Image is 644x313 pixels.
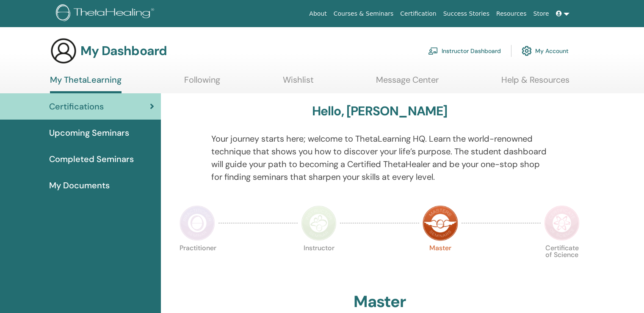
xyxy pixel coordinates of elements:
a: Certification [397,6,439,22]
img: cog.svg [522,44,532,58]
img: generic-user-icon.jpg [50,37,77,64]
a: About [306,6,330,22]
a: Resources [493,6,530,22]
p: Certificate of Science [544,245,580,280]
span: Certifications [49,100,104,113]
a: Success Stories [440,6,493,22]
p: Master [423,245,458,280]
span: Upcoming Seminars [49,126,129,139]
p: Practitioner [180,245,215,280]
span: Completed Seminars [49,153,134,165]
a: Instructor Dashboard [428,42,501,60]
p: Instructor [301,245,337,280]
p: Your journey starts here; welcome to ThetaLearning HQ. Learn the world-renowned technique that sh... [211,132,548,183]
img: Certificate of Science [544,205,580,241]
span: My Documents [49,179,110,192]
a: Wishlist [283,75,314,91]
a: Message Center [376,75,439,91]
img: chalkboard-teacher.svg [428,47,438,55]
img: Master [423,205,458,241]
a: Help & Resources [501,75,569,91]
h2: Master [354,292,406,312]
a: Following [184,75,220,91]
h3: My Dashboard [80,43,167,59]
img: Instructor [301,205,337,241]
a: Store [530,6,553,22]
img: Practitioner [180,205,215,241]
img: logo.png [56,4,157,23]
a: Courses & Seminars [330,6,397,22]
a: My ThetaLearning [50,75,122,93]
a: My Account [522,42,569,60]
h3: Hello, [PERSON_NAME] [312,103,448,119]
